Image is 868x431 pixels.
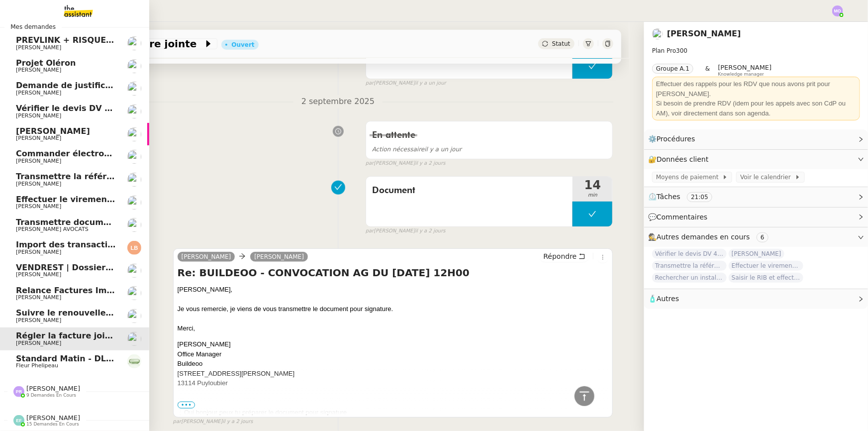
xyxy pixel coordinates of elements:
[372,146,462,153] span: il y a un jour
[178,398,609,408] div: -----
[127,82,141,96] img: users%2FfjlNmCTkLiVoA3HQjY3GA5JXGxb2%2Favatar%2Fstarofservice_97480retdsc0392.png
[366,79,374,88] span: par
[127,332,141,346] img: users%2F2TyHGbgGwwZcFhdWHiwf3arjzPD2%2Favatar%2F1545394186276.jpeg
[372,146,425,153] span: Action nécessaire
[127,150,141,164] img: users%2FfjlNmCTkLiVoA3HQjY3GA5JXGxb2%2Favatar%2Fstarofservice_97480retdsc0392.png
[543,251,577,261] span: Répondre
[644,227,868,247] div: 🕵️Autres demandes en cours 6
[648,213,712,221] span: 💬
[26,414,80,422] span: [PERSON_NAME]
[16,294,61,301] span: [PERSON_NAME]
[127,354,141,368] img: 7f9b6497-4ade-4d5b-ae17-2cbe23708554
[127,196,141,210] img: users%2F2TyHGbgGwwZcFhdWHiwf3arjzPD2%2Favatar%2F1545394186276.jpeg
[832,5,843,16] img: svg
[656,99,856,118] div: Si besoin de prendre RDV (idem pour les appels avec son CdP ou AM), voir directement dans son age...
[16,263,203,272] span: VENDREST | Dossiers Drive - SCI Gabrielle
[16,104,135,113] span: Vérifier le devis DV 42 427
[366,159,446,168] small: [PERSON_NAME]
[250,252,308,261] a: [PERSON_NAME]
[178,285,609,295] div: [PERSON_NAME],
[729,273,803,283] span: Saisir le RIB et effectuer le règlement
[718,72,765,77] span: Knowledge manager
[127,241,141,255] img: svg
[687,192,712,202] nz-tag: 21:05
[16,317,61,323] span: [PERSON_NAME]
[644,187,868,207] div: ⏲️Tâches 21:05
[657,135,695,143] span: Procédures
[127,36,141,50] img: users%2FfjlNmCTkLiVoA3HQjY3GA5JXGxb2%2Favatar%2Fstarofservice_97480retdsc0392.png
[16,340,61,346] span: [PERSON_NAME]
[652,261,727,271] span: Transmettre la référence du carrelage
[718,64,772,71] span: [PERSON_NAME]
[644,129,868,149] div: ⚙️Procédures
[652,47,676,54] span: Plan Pro
[676,47,687,54] span: 300
[16,203,61,210] span: [PERSON_NAME]
[173,418,253,426] small: [PERSON_NAME]
[729,261,803,271] span: Effectuer le virement pour le dossier [PERSON_NAME]
[657,295,679,303] span: Autres
[652,64,693,74] nz-tag: Groupe A.1
[16,181,61,187] span: [PERSON_NAME]
[740,172,794,182] span: Voir le calendrier
[16,112,61,119] span: [PERSON_NAME]
[648,133,700,145] span: ⚙️
[16,149,281,158] span: Commander électroménagers pour [PERSON_NAME] ETANG
[16,226,89,232] span: [PERSON_NAME] AVOCATS
[644,208,868,227] div: 💬Commentaires
[657,155,709,163] span: Données client
[178,402,195,409] span: •••
[16,286,220,295] span: Relance Factures Impayées - septembre 2025
[293,95,383,108] span: 2 septembre 2025
[16,195,258,204] span: Effectuer le virement pour le dossier [PERSON_NAME]
[657,213,707,221] span: Commentaires
[178,339,609,349] div: [PERSON_NAME]
[173,418,182,426] span: par
[127,173,141,187] img: users%2F2TyHGbgGwwZcFhdWHiwf3arjzPD2%2Favatar%2F1545394186276.jpeg
[573,191,612,200] span: min
[16,217,244,227] span: Transmettre documents URSSAF au Cabinet Delery
[652,249,727,259] span: Vérifier le devis DV 42 427
[648,154,713,165] span: 🔐
[648,193,721,201] span: ⏲️
[644,150,868,169] div: 🔐Données client
[16,362,58,369] span: Fleur Phelipeau
[13,415,24,426] img: svg
[127,59,141,73] img: users%2FfjlNmCTkLiVoA3HQjY3GA5JXGxb2%2Favatar%2Fstarofservice_97480retdsc0392.png
[16,249,61,255] span: [PERSON_NAME]
[16,67,61,73] span: [PERSON_NAME]
[16,81,257,90] span: Demande de justificatifs Pennylane - septembre 2025
[26,393,76,398] span: 9 demandes en cours
[127,264,141,278] img: users%2FfjlNmCTkLiVoA3HQjY3GA5JXGxb2%2Favatar%2Fstarofservice_97480retdsc0392.png
[729,249,784,259] span: [PERSON_NAME]
[372,183,567,198] span: Document
[656,79,856,99] div: Effectuer des rappels pour les RDV que nous avons prit pour [PERSON_NAME].
[178,349,609,359] div: Office Manager
[16,90,61,96] span: [PERSON_NAME]
[222,418,253,426] span: il y a 2 jours
[573,179,612,191] span: 14
[415,159,445,168] span: il y a 2 jours
[127,218,141,232] img: users%2F747wGtPOU8c06LfBMyRxetZoT1v2%2Favatar%2Fnokpict.jpg
[127,105,141,118] img: users%2F2TyHGbgGwwZcFhdWHiwf3arjzPD2%2Favatar%2F1545394186276.jpeg
[178,266,609,280] h4: Re: BUILDEOO - CONVOCATION AG DU [DATE] 12H00
[178,304,609,314] div: Je vous remercie, je viens de vous transmettre le document pour signature.
[13,386,24,397] img: svg
[648,295,679,303] span: 🧴
[16,135,61,141] span: [PERSON_NAME]
[415,79,446,88] span: il y a un jour
[16,354,118,363] span: Standard Matin - DLAB
[648,233,772,241] span: 🕵️
[652,273,727,283] span: Rechercher un installateur de porte blindée
[552,40,571,47] span: Statut
[366,159,374,168] span: par
[16,58,76,68] span: Projet Oléron
[16,35,194,45] span: PREVLINK + RISQUES PROFESSIONNELS
[657,193,680,201] span: Tâches
[16,308,201,318] span: Suivre le renouvellement produit Trimble
[16,240,215,249] span: Import des transaction CB - septembre 2025
[705,64,710,77] span: &
[127,286,141,300] img: users%2FfjlNmCTkLiVoA3HQjY3GA5JXGxb2%2Favatar%2Fstarofservice_97480retdsc0392.png
[366,227,374,235] span: par
[718,64,772,77] app-user-label: Knowledge manager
